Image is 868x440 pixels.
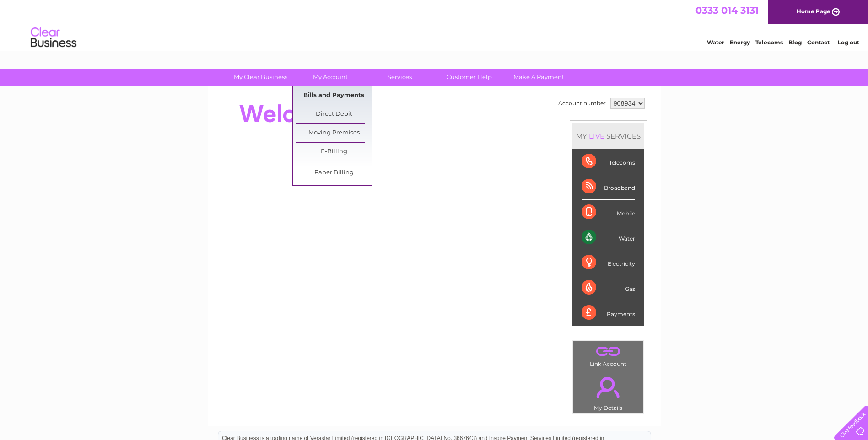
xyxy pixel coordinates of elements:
[296,143,372,161] a: E-Billing
[582,225,635,250] div: Water
[362,69,437,86] a: Services
[582,200,635,225] div: Mobile
[501,69,577,86] a: Make A Payment
[695,5,759,16] a: 0333 014 3131
[572,123,644,149] div: MY SERVICES
[587,132,606,140] div: LIVE
[576,343,641,360] a: .
[576,371,641,403] a: .
[296,124,372,142] a: Moving Premises
[582,250,635,275] div: Electricity
[807,39,830,46] a: Contact
[556,96,608,111] td: Account number
[292,69,368,86] a: My Account
[296,164,372,182] a: Paper Billing
[838,39,859,46] a: Log out
[707,39,724,46] a: Water
[573,369,644,414] td: My Details
[431,69,507,86] a: Customer Help
[788,39,802,46] a: Blog
[296,105,372,123] a: Direct Debit
[582,174,635,199] div: Broadband
[223,69,298,86] a: My Clear Business
[582,275,635,300] div: Gas
[582,149,635,174] div: Telecoms
[573,341,644,370] td: Link Account
[296,86,372,105] a: Bills and Payments
[218,5,651,44] div: Clear Business is a trading name of Verastar Limited (registered in [GEOGRAPHIC_DATA] No. 3667643...
[30,24,77,52] img: logo.png
[582,300,635,325] div: Payments
[755,39,783,46] a: Telecoms
[730,39,750,46] a: Energy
